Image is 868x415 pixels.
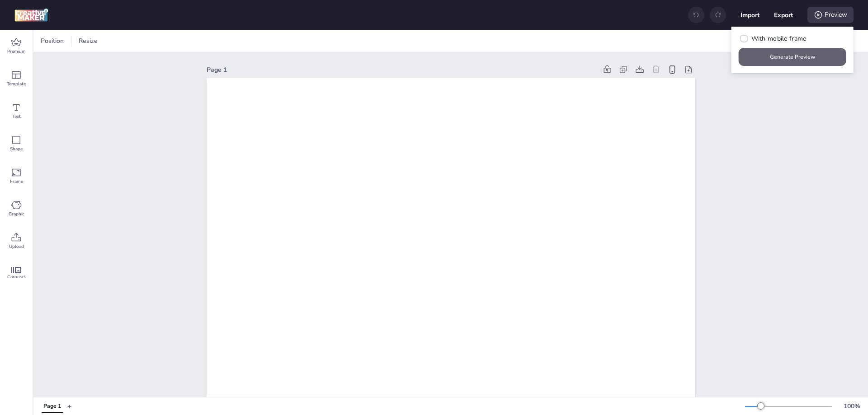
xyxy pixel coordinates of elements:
[7,273,26,280] span: Carousel
[751,34,807,43] span: With mobile frame
[807,7,854,23] div: Preview
[9,210,24,218] span: Graphic
[39,36,66,46] span: Position
[7,80,26,88] span: Template
[9,243,24,250] span: Upload
[10,145,23,153] span: Shape
[67,398,72,414] button: +
[741,5,759,24] button: Import
[207,65,597,75] div: Page 1
[37,398,67,414] div: Tabs
[14,8,48,22] img: logo Creative Maker
[774,5,793,24] button: Export
[841,401,863,411] div: 100 %
[7,48,26,55] span: Premium
[43,402,61,410] div: Page 1
[77,36,99,46] span: Resize
[739,48,846,66] button: Generate Preview
[10,178,23,185] span: Frame
[12,113,21,120] span: Text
